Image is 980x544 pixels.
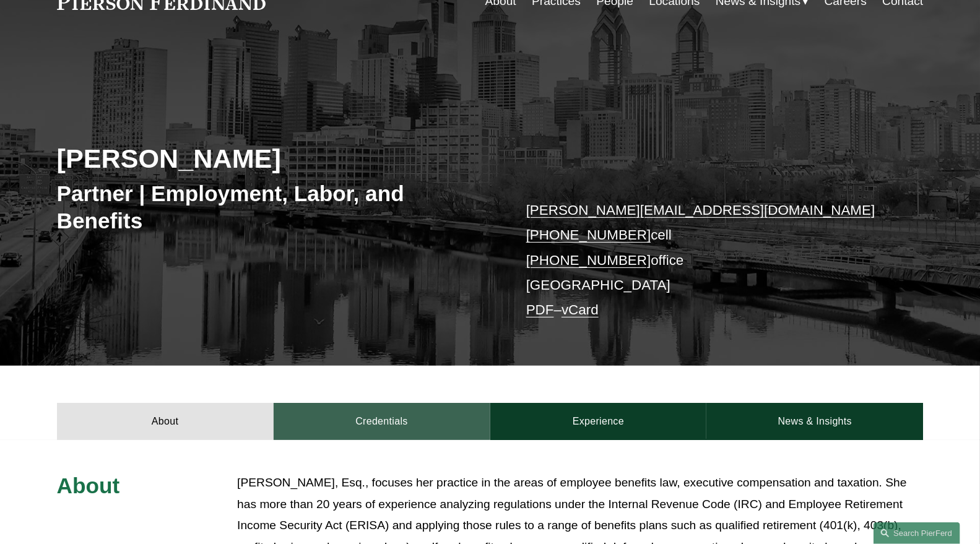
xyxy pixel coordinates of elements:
a: Experience [490,403,707,440]
p: cell office [GEOGRAPHIC_DATA] – [526,198,887,323]
a: News & Insights [706,403,923,440]
a: Credentials [274,403,490,440]
h3: Partner | Employment, Labor, and Benefits [57,180,490,234]
a: [PERSON_NAME][EMAIL_ADDRESS][DOMAIN_NAME] [526,202,875,218]
a: PDF [526,302,554,317]
a: [PHONE_NUMBER] [526,253,651,268]
h2: [PERSON_NAME] [57,142,490,175]
a: About [57,403,274,440]
a: vCard [562,302,599,317]
span: About [57,473,120,498]
a: [PHONE_NUMBER] [526,227,651,243]
a: Search this site [874,522,960,544]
